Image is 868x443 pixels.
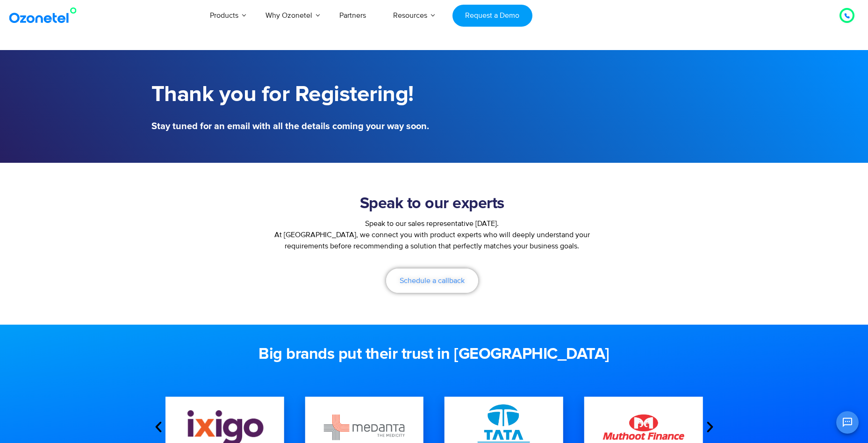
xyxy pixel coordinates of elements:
[151,345,717,364] h2: Big brands put their trust in [GEOGRAPHIC_DATA]
[151,122,430,131] h5: Stay tuned for an email with all the details coming your way soon.
[452,5,532,27] a: Request a Demo
[151,82,430,108] h1: Thank you for Registering!
[386,269,478,293] a: Schedule a callback
[266,229,598,252] p: At [GEOGRAPHIC_DATA], we connect you with product experts who will deeply understand your require...
[266,218,598,229] div: Speak to our sales representative [DATE].
[266,195,598,213] h2: Speak to our experts
[836,411,859,434] button: Open chat
[400,277,465,284] span: Schedule a callback
[323,414,405,440] img: medanta
[603,414,684,440] img: Muthoot-Finance-Logo-PNG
